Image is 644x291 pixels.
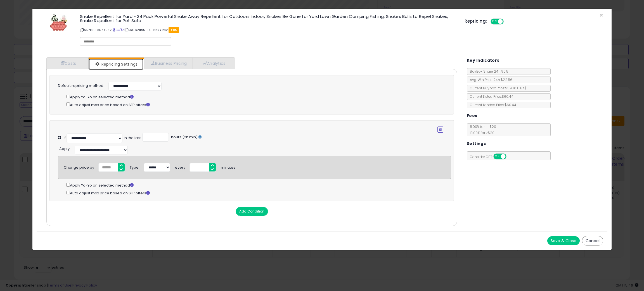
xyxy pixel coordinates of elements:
[467,86,526,90] span: Current Buybox Price:
[47,58,89,69] a: Costs
[467,124,496,135] span: 8.00 % for <= $20
[64,163,94,170] div: Change price by
[467,102,516,107] span: Current Landed Price: $60.44
[467,154,514,159] span: Consider CPT:
[467,77,512,82] span: Avg. Win Price 24h: $22.56
[467,69,508,74] span: BuyBox Share 24h: 90%
[80,14,456,23] h3: Snake Repellent for Yard - 24 Pack Powerful Snake Away Repellent for Outdoors Indoor, Snakes Be G...
[600,11,603,19] span: ×
[467,112,477,119] h5: Fees
[465,19,487,23] h5: Repricing:
[503,19,512,24] span: OFF
[439,128,442,131] i: Remove Condition
[120,28,124,32] a: Your listing only
[59,144,70,152] div: :
[66,94,443,100] div: Apply Yo-Yo on selected method
[144,58,193,69] a: Business Pricing
[491,19,498,24] span: ON
[66,101,443,108] div: Auto adjust max price based on SFP offers
[582,236,603,245] button: Cancel
[467,94,513,99] span: Current Listed Price: $60.44
[467,130,494,135] span: 13.00 % for > $20
[113,28,116,32] a: BuyBox page
[124,135,141,141] div: in the last
[50,14,67,31] img: 51ejsGVdDQL._SL60_.jpg
[517,86,526,90] span: ( FBA )
[175,163,185,170] div: every
[467,57,499,64] h5: Key Indicators
[505,154,514,159] span: OFF
[58,83,104,89] label: Default repricing method:
[66,190,451,196] div: Auto adjust max price based on SFP offers
[169,27,179,33] span: FBA
[547,236,580,245] button: Save & Close
[467,140,486,147] h5: Settings
[193,58,234,69] a: Analytics
[236,207,268,216] button: Add Condition
[59,146,70,151] span: Apply
[89,59,143,70] a: Repricing Settings
[80,25,456,34] p: ASIN: B0B8NZYR8V | SKU: Koli95- B0B8NZYR8V
[221,163,235,170] div: minutes
[66,182,451,188] div: Apply Yo-Yo on selected method
[117,28,120,32] a: All offer listings
[170,134,198,140] span: hours (2h min)
[130,163,139,170] div: Type:
[505,86,526,90] span: $59.70
[494,154,501,159] span: ON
